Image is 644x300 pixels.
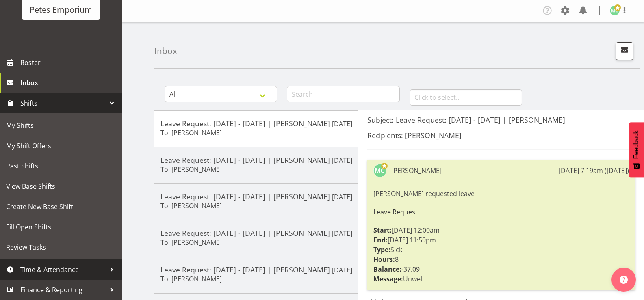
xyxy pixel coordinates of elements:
span: Past Shifts [6,160,116,172]
h6: To: [PERSON_NAME] [160,275,222,283]
h5: Subject: Leave Request: [DATE] - [DATE] | [PERSON_NAME] [367,115,635,124]
p: [DATE] [332,229,352,238]
div: [PERSON_NAME] requested leave [DATE] 12:00am [DATE] 11:59pm Sick 8 -37.09 Unwell [373,187,629,286]
span: My Shifts [6,119,116,132]
h6: To: [PERSON_NAME] [160,129,222,137]
span: Roster [20,56,118,69]
a: Past Shifts [2,156,120,176]
span: Finance & Reporting [20,284,106,296]
p: [DATE] [332,192,352,202]
h5: Leave Request: [DATE] - [DATE] | [PERSON_NAME] [160,119,352,128]
img: melissa-cowen2635.jpg [610,6,620,15]
img: melissa-cowen2635.jpg [373,164,386,177]
p: [DATE] [332,119,352,129]
h5: Recipients: [PERSON_NAME] [367,131,635,140]
span: Create New Base Shift [6,201,116,213]
h6: Leave Request [373,208,629,216]
span: Inbox [20,77,118,89]
span: View Base Shifts [6,180,116,192]
div: [DATE] 7:19am ([DATE]) [559,166,629,175]
span: Time & Attendance [20,263,106,276]
h5: Leave Request: [DATE] - [DATE] | [PERSON_NAME] [160,155,352,164]
h5: Leave Request: [DATE] - [DATE] | [PERSON_NAME] [160,192,352,201]
h5: Leave Request: [DATE] - [DATE] | [PERSON_NAME] [160,229,352,237]
a: View Base Shifts [2,176,120,196]
p: [DATE] [332,265,352,275]
a: Fill Open Shifts [2,217,120,237]
strong: Hours: [373,255,395,264]
a: Create New Base Shift [2,196,120,217]
strong: Balance: [373,265,401,274]
a: Review Tasks [2,237,120,257]
div: [PERSON_NAME] [391,166,442,175]
strong: End: [373,235,388,244]
span: Fill Open Shifts [6,221,116,233]
strong: Type: [373,245,390,254]
h6: To: [PERSON_NAME] [160,202,222,210]
input: Click to select... [410,89,522,106]
a: My Shifts [2,115,120,136]
span: Review Tasks [6,241,116,253]
h5: Leave Request: [DATE] - [DATE] | [PERSON_NAME] [160,265,352,274]
div: Petes Emporium [30,4,92,16]
h6: To: [PERSON_NAME] [160,165,222,173]
h4: Inbox [154,46,177,56]
input: Search [287,86,399,102]
span: My Shift Offers [6,140,116,152]
span: Feedback [633,130,640,159]
img: help-xxl-2.png [620,276,628,284]
h6: To: [PERSON_NAME] [160,238,222,246]
button: Feedback - Show survey [629,122,644,177]
span: Shifts [20,97,106,109]
a: My Shift Offers [2,136,120,156]
strong: Message: [373,274,403,283]
p: [DATE] [332,155,352,165]
strong: Start: [373,226,392,235]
